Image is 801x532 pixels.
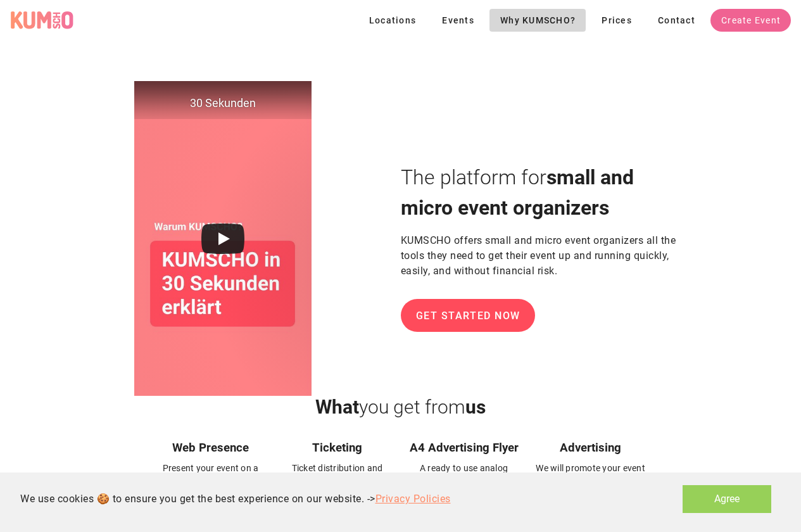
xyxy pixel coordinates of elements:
button: Locations [358,9,427,32]
a: Privacy Policies [375,493,451,505]
p: KUMSCHO offers small and micro event organizers all the tools they need to get their event up and... [401,223,686,289]
span: Create Event [721,15,781,25]
span: Contact [657,15,695,25]
span: The platform for [401,165,546,189]
span: Events [441,15,474,25]
a: Why KUMSCHO? [489,9,586,32]
span: Get Started Now [415,310,520,322]
span: Why KUMSCHO? [500,15,576,25]
span: Locations [369,15,417,25]
span: you get from [359,396,465,418]
button: Agree [683,485,771,513]
div: We use cookies 🍪 to ensure you get the best experience on our website. -> [20,491,451,507]
a: KUMSCHO Logo [10,11,79,30]
span: Prices [601,15,632,25]
h3: Ticketing [282,439,393,457]
h1: small and micro event organizers [401,162,686,223]
a: Events [431,9,484,32]
h3: Web Presence [155,439,267,457]
div: KUMSCHO Logo [10,11,73,30]
p: Ticket distribution and complete payment processing [282,462,393,500]
p: We will promote your event on social media and in the newsletter [535,462,646,500]
a: Create Event [710,9,791,32]
a: Prices [591,9,642,32]
h3: Advertising [535,439,646,457]
p: Present your event on a professional website [155,462,267,487]
a: Contact [647,9,705,32]
p: A ready to use analog advertising tool [408,462,520,487]
span: 30 Sekunden [161,94,284,111]
h3: A4 Advertising Flyer [408,439,520,457]
a: Get Started Now [401,299,535,332]
a: Locations [358,13,432,25]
